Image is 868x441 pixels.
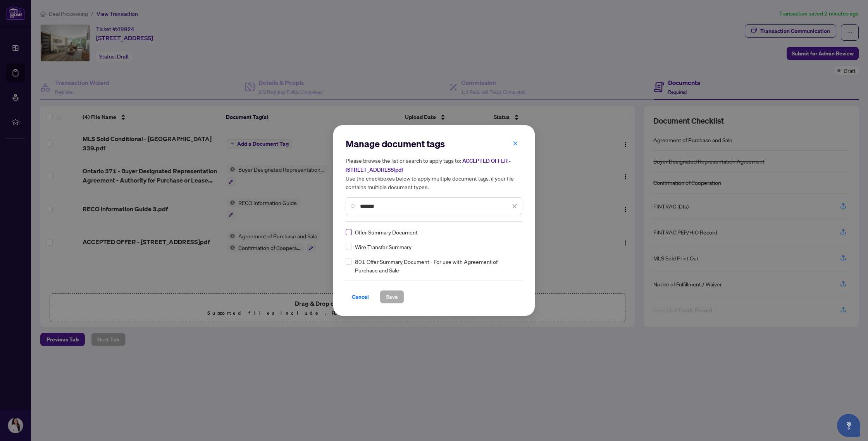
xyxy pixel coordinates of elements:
[346,290,375,303] button: Cancel
[513,141,518,146] span: close
[355,228,418,236] span: Offer Summary Document
[837,414,860,437] button: Open asap
[346,156,522,191] h5: Please browse the list or search to apply tags to: Use the checkboxes below to apply multiple doc...
[512,203,517,209] span: close
[380,290,404,303] button: Save
[355,257,518,274] span: 801 Offer Summary Document - For use with Agreement of Purchase and Sale
[346,138,522,150] h2: Manage document tags
[352,291,369,303] span: Cancel
[355,243,412,251] span: Wire Transfer Summary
